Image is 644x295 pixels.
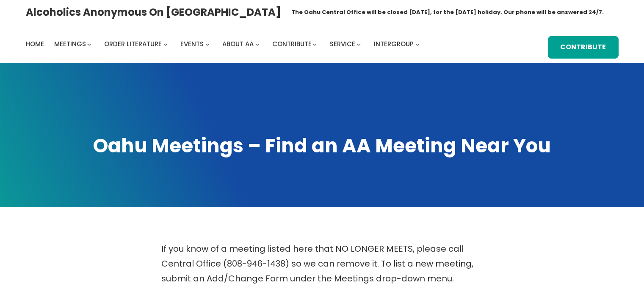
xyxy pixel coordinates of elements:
[415,42,419,46] button: Intergroup submenu
[548,36,618,59] a: Contribute
[26,38,44,50] a: Home
[26,3,281,21] a: Alcoholics Anonymous on [GEOGRAPHIC_DATA]
[205,42,209,46] button: Events submenu
[26,39,44,48] span: Home
[330,38,355,50] a: Service
[222,39,254,48] span: About AA
[87,42,91,46] button: Meetings submenu
[272,38,312,50] a: Contribute
[54,39,86,48] span: Meetings
[163,42,167,46] button: Order Literature submenu
[161,242,483,286] p: If you know of a meeting listed here that NO LONGER MEETS, please call Central Office (808-946-14...
[374,39,414,48] span: Intergroup
[313,42,317,46] button: Contribute submenu
[26,132,619,159] h1: Oahu Meetings – Find an AA Meeting Near You
[374,38,414,50] a: Intergroup
[330,39,355,48] span: Service
[180,38,204,50] a: Events
[255,42,259,46] button: About AA submenu
[180,39,204,48] span: Events
[104,39,162,48] span: Order Literature
[272,39,312,48] span: Contribute
[291,8,604,17] h1: The Oahu Central Office will be closed [DATE], for the [DATE] holiday. Our phone will be answered...
[357,42,361,46] button: Service submenu
[222,38,254,50] a: About AA
[26,38,422,50] nav: Intergroup
[54,38,86,50] a: Meetings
